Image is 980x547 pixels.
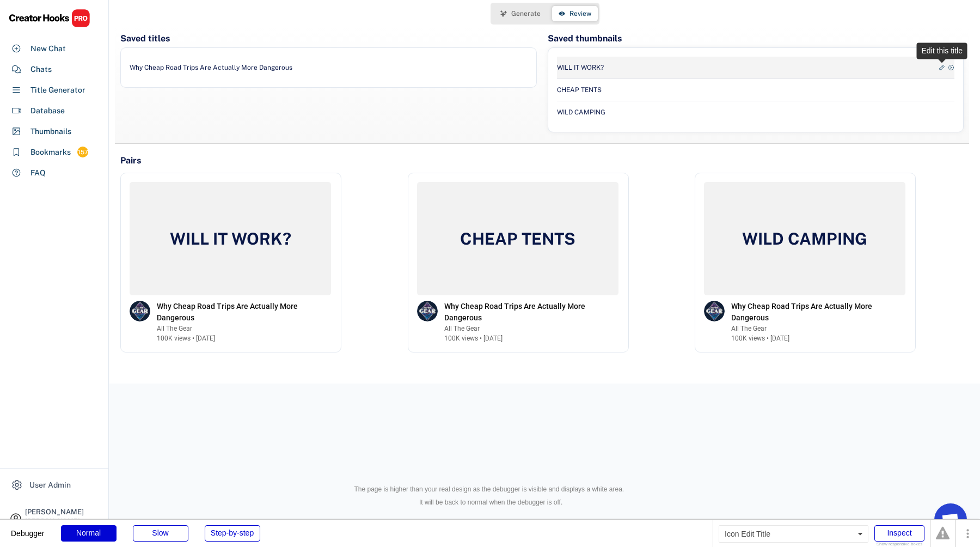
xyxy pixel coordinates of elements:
[719,525,868,543] div: Icon Edit Title
[444,333,503,343] div: 100K views • [DATE]
[874,525,924,542] div: Inspect
[557,63,604,72] div: WILL IT WORK?
[157,324,309,333] div: All The Gear
[30,126,71,137] div: Thumbnails
[157,333,215,343] div: 100K views • [DATE]
[30,43,66,54] div: New Chat
[557,86,602,95] div: CHEAP TENTS
[548,33,622,45] div: Saved thumbnails
[457,227,578,250] div: CHEAP TENTS
[557,108,605,117] div: WILD CAMPING
[934,503,967,536] a: Open chat
[205,525,260,542] div: Step-by-step
[731,333,789,343] div: 100K views • [DATE]
[30,105,65,117] div: Database
[25,518,99,538] div: [PERSON_NAME][EMAIL_ADDRESS][DOMAIN_NAME]
[731,301,884,324] div: Why Cheap Road Trips Are Actually More Dangerous
[120,33,170,45] div: Saved titles
[130,63,292,72] div: Why Cheap Road Trips Are Actually More Dangerous
[417,301,438,321] img: channels4_profile.jpg
[130,301,150,321] img: channels4_profile.jpg
[30,147,71,158] div: Bookmarks
[167,227,294,250] div: WILL IT WORK?
[552,6,598,21] button: Review
[133,525,188,542] div: Slow
[511,10,541,17] span: Generate
[704,301,725,321] img: channels4_profile.jpg
[11,520,45,537] div: Debugger
[30,84,85,96] div: Title Generator
[494,6,547,21] button: Generate
[30,167,46,179] div: FAQ
[444,324,597,333] div: All The Gear
[157,301,309,324] div: Why Cheap Road Trips Are Actually More Dangerous
[9,9,90,28] img: CHPRO%20Logo.svg
[25,508,99,515] div: [PERSON_NAME]
[30,64,52,75] div: Chats
[569,10,591,17] span: Review
[739,227,870,250] div: WILD CAMPING
[120,155,141,167] div: Pairs
[874,542,924,546] div: Show responsive boxes
[444,301,597,324] div: Why Cheap Road Trips Are Actually More Dangerous
[731,324,884,333] div: All The Gear
[29,479,71,491] div: User Admin
[77,148,88,157] div: 157
[61,525,117,542] div: Normal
